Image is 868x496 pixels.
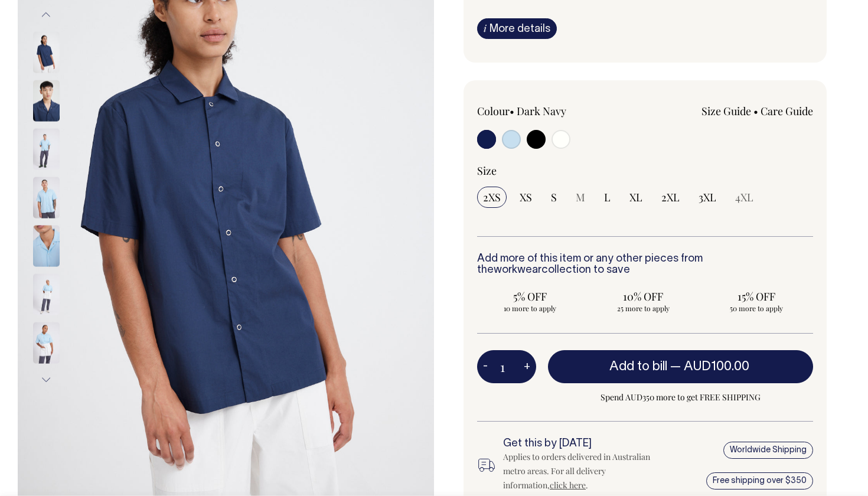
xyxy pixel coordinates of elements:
h6: Get this by [DATE] [503,438,660,450]
span: i [484,22,487,34]
span: 15% OFF [709,289,804,304]
a: workwear [494,265,541,275]
input: XS [514,187,538,208]
span: Spend AUD350 more to get FREE SHIPPING [548,390,813,404]
div: Colour [477,104,612,118]
input: XL [624,187,648,208]
div: Size [477,164,813,178]
span: 5% OFF [483,289,577,304]
a: click here [550,479,586,491]
span: AUD100.00 [684,361,749,373]
button: + [518,355,536,378]
img: true-blue [33,225,60,266]
input: 3XL [693,187,722,208]
img: dark-navy [33,31,60,73]
span: XS [520,190,532,204]
img: true-blue [33,322,60,363]
input: 2XS [477,187,507,208]
span: • [753,104,758,118]
input: 2XL [655,187,686,208]
span: • [510,104,514,118]
input: 4XL [729,187,759,208]
label: Dark Navy [517,104,566,118]
span: XL [629,190,642,204]
span: — [670,361,752,373]
input: 10% OFF 25 more to apply [590,286,697,316]
img: true-blue [33,273,60,315]
h6: Add more of this item or any other pieces from the collection to save [477,253,813,277]
span: Add to bill [609,361,667,373]
span: 4XL [735,190,753,204]
span: 50 more to apply [709,304,804,313]
span: 2XL [661,190,680,204]
button: Add to bill —AUD100.00 [548,350,813,383]
a: iMore details [477,18,557,39]
span: L [604,190,611,204]
button: Next [37,367,55,393]
a: Size Guide [701,104,751,118]
a: Care Guide [761,104,813,118]
span: 10 more to apply [483,304,577,313]
img: true-blue [33,177,60,218]
input: 15% OFF 50 more to apply [703,286,810,316]
span: 10% OFF [596,289,691,304]
img: dark-navy [33,80,60,121]
span: M [576,190,585,204]
span: 25 more to apply [596,304,691,313]
button: Previous [37,2,55,28]
img: true-blue [33,128,60,169]
span: S [551,190,557,204]
input: L [598,187,616,208]
span: 2XS [483,190,501,204]
span: 3XL [699,190,716,204]
div: Applies to orders delivered in Australian metro areas. For all delivery information, . [503,450,660,492]
button: - [477,355,494,378]
input: S [545,187,563,208]
input: 5% OFF 10 more to apply [477,286,583,316]
input: M [570,187,591,208]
